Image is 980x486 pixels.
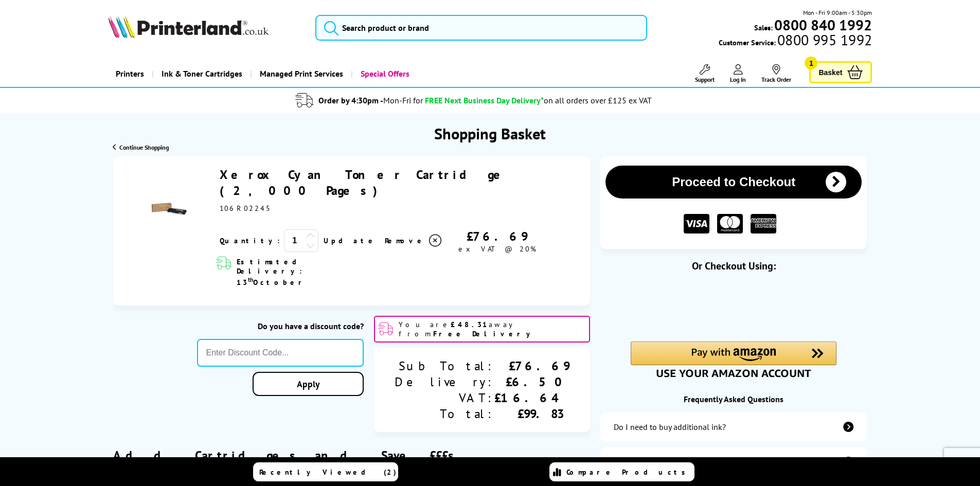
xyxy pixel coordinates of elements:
[395,374,494,390] div: Delivery:
[805,57,817,69] span: 1
[600,259,867,273] div: Or Checkout Using:
[237,257,364,287] span: Estimated Delivery: 13 October
[600,394,867,404] div: Frequently Asked Questions
[605,166,862,199] button: Proceed to Checkout
[549,462,694,481] a: Compare Products
[773,20,872,30] a: 0800 840 1992
[395,358,494,374] div: Sub Total:
[803,8,872,17] span: Mon - Fri 9:00am - 5:30pm
[566,467,691,477] span: Compare Products
[425,95,544,105] span: FREE Next Business Day Delivery*
[351,61,417,87] a: Special Offers
[119,143,169,151] span: Continue Shopping
[253,372,364,396] a: Apply
[809,61,872,83] a: Basket 1
[544,95,652,105] div: on all orders over £125 ex VAT
[684,214,709,234] img: VISA
[315,15,647,41] input: Search product or brand
[395,406,494,422] div: Total:
[600,412,867,441] a: additional-ink
[614,422,726,432] div: Do I need to buy additional ink?
[253,462,398,481] a: Recently Viewed (2)
[151,191,187,227] img: Xerox Cyan Toner Cartridge (2,000 Pages)
[761,64,791,83] a: Track Order
[399,320,586,338] span: You are away from
[776,35,872,45] span: 0800 995 1992
[113,143,169,151] a: Continue Shopping
[774,15,872,34] b: 0800 840 1992
[719,35,872,47] span: Customer Service:
[197,339,364,367] input: Enter Discount Code...
[818,65,842,79] span: Basket
[433,329,535,338] b: Free Delivery
[385,236,425,245] span: Remove
[631,341,836,377] div: Amazon Pay - Use your Amazon account
[600,447,867,476] a: items-arrive
[751,214,776,234] img: American Express
[754,23,773,32] span: Sales:
[385,233,443,248] a: Delete item from your basket
[220,236,280,245] span: Quantity:
[458,244,536,254] span: ex VAT @ 20%
[318,95,423,105] span: Order by 4:30pm -
[108,15,303,40] a: Printerland Logo
[108,61,152,87] a: Printers
[324,236,377,245] a: Update
[494,390,569,406] div: £16.64
[383,95,423,105] span: Mon-Fri for
[248,276,253,283] sup: th
[220,167,511,199] a: Xerox Cyan Toner Cartridge (2,000 Pages)
[494,358,569,374] div: £76.69
[108,15,269,38] img: Printerland Logo
[162,61,242,87] span: Ink & Toner Cartridges
[451,320,489,329] b: £48.31
[259,467,397,477] span: Recently Viewed (2)
[717,214,743,234] img: MASTER CARD
[730,64,746,83] a: Log In
[494,374,569,390] div: £6.50
[152,61,250,87] a: Ink & Toner Cartridges
[84,92,864,110] li: modal_delivery
[494,406,569,422] div: £99.83
[631,289,836,324] iframe: PayPal
[443,228,551,244] div: £76.69
[250,61,351,87] a: Managed Print Services
[695,76,715,83] span: Support
[395,390,494,406] div: VAT:
[220,204,272,213] span: 106R02245
[730,76,746,83] span: Log In
[434,123,546,143] h1: Shopping Basket
[197,321,364,331] div: Do you have a discount code?
[695,64,715,83] a: Support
